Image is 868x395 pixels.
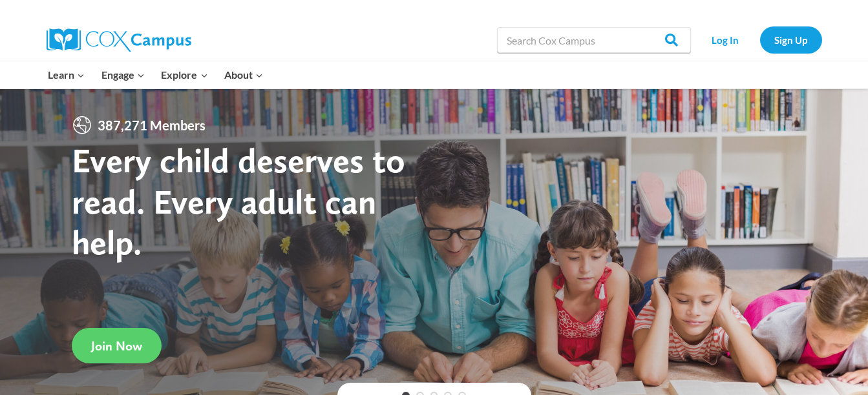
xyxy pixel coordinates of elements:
[40,61,271,88] nav: Primary Navigation
[47,28,191,52] img: Cox Campus
[92,115,211,136] span: 387,271 Members
[91,338,142,354] span: Join Now
[72,328,162,363] a: Join Now
[497,27,691,53] input: Search Cox Campus
[101,66,145,83] span: Engage
[224,66,263,83] span: About
[697,26,822,53] nav: Secondary Navigation
[48,66,85,83] span: Learn
[760,26,822,53] a: Sign Up
[72,139,405,263] strong: Every child deserves to read. Every adult can help.
[697,26,754,53] a: Log In
[161,66,207,83] span: Explore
